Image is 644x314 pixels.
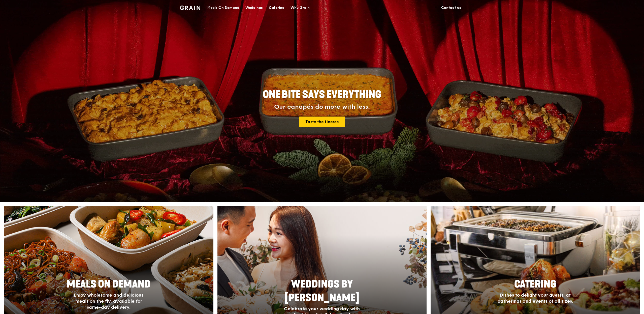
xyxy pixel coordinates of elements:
div: Our canapés do more with less. [231,103,413,110]
div: Catering [269,0,284,15]
span: ONE BITE SAYS EVERYTHING [263,89,381,101]
div: Weddings [245,0,263,15]
span: Weddings by [PERSON_NAME] [285,278,359,304]
span: Catering [514,278,556,290]
div: Why Grain [291,0,310,15]
a: Taste the finesse [299,117,345,127]
a: Weddings [242,0,266,15]
span: Meals On Demand [67,278,151,290]
a: Catering [266,0,287,15]
a: Why Grain [287,0,313,15]
span: Dishes to delight your guests, at gatherings and events of all sizes. [498,292,573,304]
span: Enjoy wholesome and delicious meals on the fly, available for same-day delivery. [74,292,143,310]
img: Grain [180,6,200,10]
div: Meals On Demand [207,0,239,15]
a: Contact us [438,0,464,15]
